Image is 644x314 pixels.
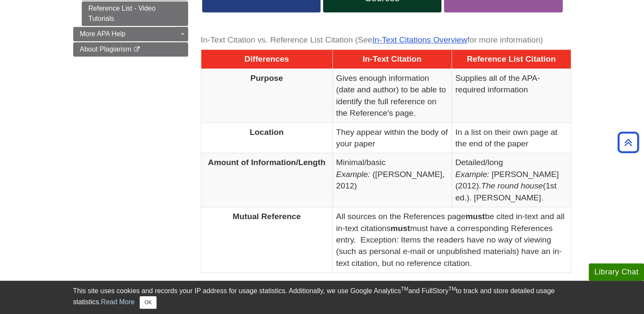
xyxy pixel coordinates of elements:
sup: TM [449,286,456,292]
span: In-Text Citation [363,54,421,63]
i: The round house [481,181,543,190]
p: Purpose [205,72,329,84]
span: More APA Help [80,30,126,37]
a: Read More [101,298,135,305]
a: More APA Help [73,27,188,41]
button: Close [140,296,156,309]
th: Mutual Reference [201,207,332,273]
td: Gives enough information (date and author) to be able to identify the full reference on the Refer... [332,69,452,123]
em: Example: [336,170,370,179]
td: All sources on the References page be cited in-text and all in-text citations must have a corresp... [332,207,571,273]
div: This site uses cookies and records your IP address for usage statistics. Additionally, we use Goo... [73,286,571,309]
span: Differences [244,54,289,63]
p: Amount of Information/Length [205,157,329,168]
td: They appear within the body of your paper [332,123,452,153]
i: This link opens in a new window [133,47,140,52]
td: Minimal/basic ([PERSON_NAME], 2012) [332,153,452,207]
em: Example: [455,170,489,179]
td: Supplies all of the APA-required information [452,69,571,123]
span: About Plagiarism [80,46,132,53]
strong: must [465,212,485,221]
button: Library Chat [589,263,644,281]
a: In-Text Citations Overview [372,35,467,44]
a: About Plagiarism [73,42,188,57]
strong: must [390,224,410,233]
td: In a list on their own page at the end of the paper [452,123,571,153]
caption: In-Text Citation vs. Reference List Citation (See for more information) [201,31,571,50]
td: Detailed/long [PERSON_NAME] (2012). (1st ed.). [PERSON_NAME]. [452,153,571,207]
span: Reference List Citation [467,54,556,63]
th: Location [201,123,332,153]
sup: TM [401,286,408,292]
a: Back to Top [615,137,642,148]
a: Reference List - Video Tutorials [82,1,188,26]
